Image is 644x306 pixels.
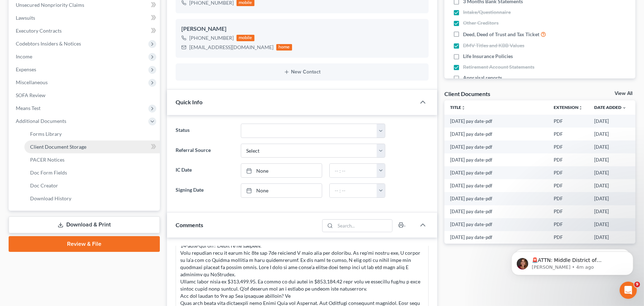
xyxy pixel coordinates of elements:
a: None [241,184,322,197]
a: Doc Creator [24,179,160,192]
div: [PERSON_NAME] [181,25,423,33]
span: Appraisal reports [463,74,502,81]
span: Deed, Deed of Trust and Tax Ticket [463,31,539,38]
td: [DATE] [588,166,632,179]
div: Client Documents [444,90,490,97]
span: Additional Documents [16,118,66,124]
input: -- : -- [330,164,377,177]
span: Income [16,53,32,59]
a: View All [615,91,633,96]
td: PDF [548,153,588,166]
span: DMV Titles and KBB Values [463,42,524,49]
div: [PHONE_NUMBER] [189,34,234,42]
td: PDF [548,128,588,140]
a: Date Added expand_more [594,105,626,110]
a: Forms Library [24,128,160,140]
div: mobile [237,35,254,41]
span: SOFA Review [16,92,46,98]
td: [DATE] [588,128,632,140]
a: SOFA Review [10,89,160,102]
td: [DATE] pay date-pdf [444,115,548,128]
iframe: Intercom live chat [620,282,637,299]
span: Unsecured Nonpriority Claims [16,2,84,8]
td: [DATE] [588,231,632,244]
a: Titleunfold_more [450,105,466,110]
td: [DATE] [588,218,632,231]
i: unfold_more [578,106,583,110]
a: Executory Contracts [10,24,160,37]
label: IC Date [172,163,237,178]
td: [DATE] [588,140,632,153]
i: unfold_more [461,106,466,110]
td: PDF [548,166,588,179]
td: [DATE] [588,115,632,128]
a: Download & Print [9,216,160,233]
span: Intake/Questionnaire [463,9,511,16]
span: Retirement Account Statements [463,63,534,71]
a: None [241,164,322,177]
i: expand_more [622,106,626,110]
td: [DATE] pay date-pdf [444,192,548,205]
td: [DATE] [588,153,632,166]
input: -- : -- [330,184,377,197]
span: Client Document Storage [30,144,86,150]
td: [DATE] pay date-pdf [444,166,548,179]
span: 9 [634,282,640,287]
label: Signing Date [172,183,237,198]
a: Download History [24,192,160,205]
a: Lawsuits [10,11,160,24]
div: [EMAIL_ADDRESS][DOMAIN_NAME] [189,44,273,51]
span: Means Test [16,105,40,111]
td: [DATE] pay date-pdf [444,231,548,244]
span: Comments [176,221,203,228]
input: Search... [335,220,392,232]
span: Executory Contracts [16,28,62,34]
a: Client Document Storage [24,140,160,153]
span: Codebtors Insiders & Notices [16,40,81,47]
td: PDF [548,115,588,128]
span: Miscellaneous [16,79,48,85]
td: [DATE] [588,192,632,205]
td: [DATE] pay date-pdf [444,179,548,192]
td: PDF [548,231,588,244]
a: PACER Notices [24,153,160,166]
span: Doc Form Fields [30,169,67,176]
td: PDF [548,192,588,205]
td: [DATE] pay date-pdf [444,128,548,140]
td: PDF [548,140,588,153]
label: Status [172,124,237,138]
label: Referral Source [172,144,237,158]
td: PDF [548,179,588,192]
td: PDF [548,218,588,231]
a: Extensionunfold_more [554,105,583,110]
span: Other Creditors [463,19,498,27]
span: Download History [30,195,71,201]
td: PDF [548,205,588,218]
span: Doc Creator [30,182,58,188]
span: Life Insurance Policies [463,53,513,60]
iframe: Intercom notifications message [501,236,644,287]
span: Lawsuits [16,15,35,21]
div: home [276,44,292,51]
td: [DATE] pay date-pdf [444,140,548,153]
span: Forms Library [30,131,62,137]
td: [DATE] pay date-pdf [444,205,548,218]
span: PACER Notices [30,157,65,163]
td: [DATE] pay date-pdf [444,218,548,231]
td: [DATE] [588,205,632,218]
td: [DATE] [588,179,632,192]
button: New Contact [181,69,423,75]
td: [DATE] pay date-pdf [444,153,548,166]
span: Expenses [16,66,36,72]
a: Doc Form Fields [24,166,160,179]
a: Review & File [9,236,160,252]
span: Quick Info [176,99,202,105]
